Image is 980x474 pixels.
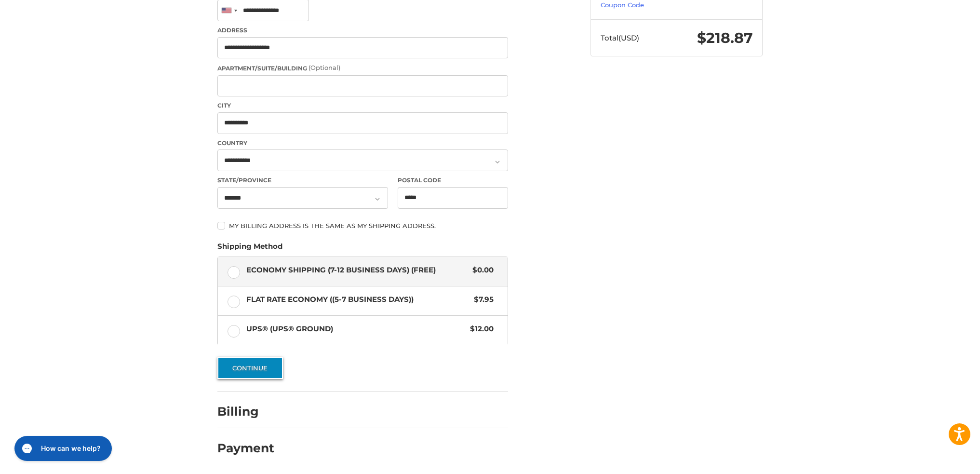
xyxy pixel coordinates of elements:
span: $218.87 [697,29,753,47]
span: Total (USD) [601,33,639,42]
label: Address [217,26,508,35]
label: State/Province [217,176,388,185]
label: My billing address is the same as my shipping address. [217,222,508,230]
iframe: Gorgias live chat messenger [10,433,115,464]
h2: Payment [217,441,274,456]
a: Coupon Code [601,1,644,9]
span: $12.00 [465,324,494,335]
small: (Optional) [309,64,340,71]
span: UPS® (UPS® Ground) [246,324,466,335]
label: City [217,101,508,110]
span: $7.95 [469,294,494,305]
span: Flat Rate Economy ((5-7 Business Days)) [246,294,470,305]
label: Apartment/Suite/Building [217,63,508,73]
span: Economy Shipping (7-12 Business Days) (Free) [246,265,468,276]
button: Continue [217,357,283,379]
span: $0.00 [468,265,494,276]
h2: Billing [217,404,274,419]
label: Postal Code [398,176,509,185]
label: Country [217,139,508,148]
legend: Shipping Method [217,241,282,257]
